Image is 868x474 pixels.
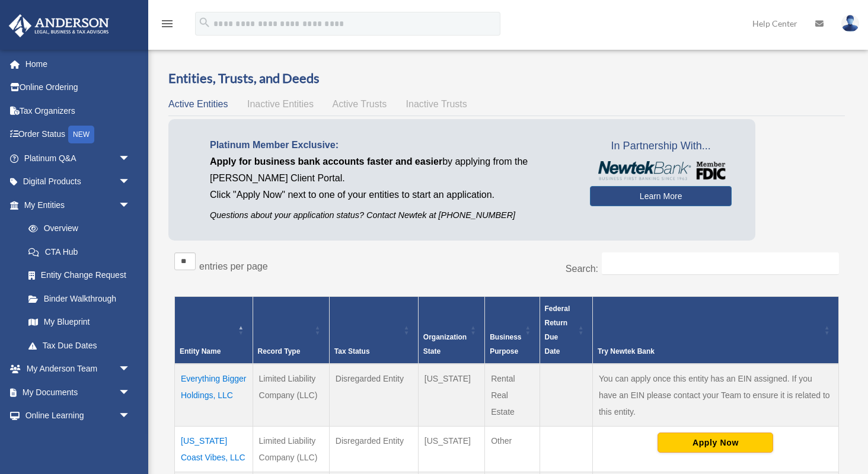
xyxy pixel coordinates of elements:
a: My Anderson Teamarrow_drop_down [8,357,148,381]
td: Everything Bigger Holdings, LLC [175,364,253,427]
p: Questions about your application status? Contact Newtek at [PHONE_NUMBER] [210,208,572,223]
th: Tax Status: Activate to sort [329,296,418,364]
a: Home [8,52,148,76]
i: menu [160,17,174,31]
a: Tax Organizers [8,99,148,123]
span: arrow_drop_down [119,146,142,171]
p: by applying from the [PERSON_NAME] Client Portal. [210,153,572,187]
span: Tax Status [334,347,370,355]
a: Order StatusNEW [8,123,148,147]
td: Rental Real Estate [485,364,540,427]
a: Entity Change Request [17,264,142,287]
span: Business Purpose [490,333,521,355]
a: Binder Walkthrough [17,287,142,310]
i: search [198,16,211,29]
td: Limited Liability Company (LLC) [253,426,329,472]
span: Organization State [423,333,467,355]
span: arrow_drop_down [119,170,142,194]
th: Try Newtek Bank : Activate to sort [592,296,838,364]
a: menu [160,21,174,31]
span: Federal Return Due Date [545,305,570,355]
a: Learn More [590,186,732,206]
td: Other [485,426,540,472]
div: NEW [68,126,94,143]
th: Entity Name: Activate to invert sorting [175,296,253,364]
span: Active Entities [168,99,228,109]
div: Try Newtek Bank [598,344,821,358]
a: Online Learningarrow_drop_down [8,404,148,428]
span: arrow_drop_down [119,357,142,382]
a: My Blueprint [17,310,142,334]
a: Tax Due Dates [17,334,142,357]
td: [US_STATE] [418,426,484,472]
span: arrow_drop_down [119,404,142,428]
th: Federal Return Due Date: Activate to sort [540,296,592,364]
th: Organization State: Activate to sort [418,296,484,364]
img: Anderson Advisors Platinum Portal [5,14,113,37]
h3: Entities, Trusts, and Deeds [168,69,845,88]
p: Click "Apply Now" next to one of your entities to start an application. [210,187,572,203]
img: NewtekBankLogoSM.png [596,161,726,180]
p: Platinum Member Exclusive: [210,137,572,153]
th: Business Purpose: Activate to sort [485,296,540,364]
span: Apply for business bank accounts faster and easier [210,156,442,166]
button: Apply Now [658,433,773,453]
label: Search: [566,264,598,274]
td: [US_STATE] [418,364,484,427]
th: Record Type: Activate to sort [253,296,329,364]
a: Online Ordering [8,76,148,100]
td: Disregarded Entity [329,426,418,472]
td: [US_STATE] Coast Vibes, LLC [175,426,253,472]
td: Disregarded Entity [329,364,418,427]
span: Record Type [258,347,301,355]
a: Billingarrow_drop_down [8,427,148,451]
span: Active Trusts [333,99,387,109]
span: arrow_drop_down [119,427,142,451]
span: arrow_drop_down [119,380,142,405]
a: CTA Hub [17,240,142,264]
span: arrow_drop_down [119,193,142,217]
span: Entity Name [180,347,221,355]
a: My Entitiesarrow_drop_down [8,193,142,217]
img: User Pic [841,15,859,32]
a: Overview [17,217,136,241]
a: Platinum Q&Aarrow_drop_down [8,146,148,170]
label: entries per page [199,261,268,271]
span: In Partnership With... [590,137,732,156]
td: You can apply once this entity has an EIN assigned. If you have an EIN please contact your Team t... [592,364,838,427]
span: Inactive Trusts [406,99,467,109]
a: Digital Productsarrow_drop_down [8,170,148,194]
td: Limited Liability Company (LLC) [253,364,329,427]
span: Inactive Entities [247,99,314,109]
a: My Documentsarrow_drop_down [8,380,148,404]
